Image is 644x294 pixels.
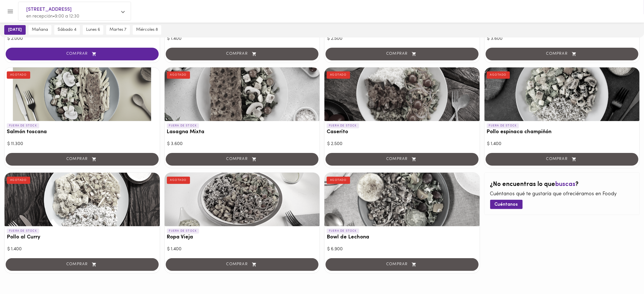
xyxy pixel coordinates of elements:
button: Menu [3,5,17,18]
span: sábado 4 [58,27,77,32]
div: $ 1.400 [7,246,157,253]
button: mañana [29,25,51,35]
div: AGOTADO [7,177,30,184]
button: [DATE] [4,25,26,35]
div: $ 3.600 [167,141,317,147]
p: FUERA DE STOCK [487,123,519,128]
div: Pollo al Curry [5,173,160,226]
div: $ 1.400 [167,36,317,42]
span: buscas [555,181,576,188]
button: COMPRAR [6,48,159,60]
div: $ 2.500 [327,141,477,147]
h3: Ropa Vieja [167,234,318,240]
button: miércoles 8 [133,25,161,35]
div: Salmón toscana [5,67,160,121]
button: lunes 6 [83,25,103,35]
p: FUERA DE STOCK [327,123,359,128]
div: AGOTADO [7,71,30,79]
span: mañana [32,27,48,32]
button: martes 7 [106,25,130,35]
div: Caserito [324,67,480,121]
div: AGOTADO [327,177,350,184]
span: Cuéntanos [495,202,518,207]
span: [STREET_ADDRESS] [26,6,117,13]
div: Pollo espinaca champiñón [484,67,640,121]
p: FUERA DE STOCK [167,123,199,128]
div: $ 2.500 [327,36,477,42]
h3: Caserito [327,129,477,135]
div: Ropa Vieja [165,173,320,226]
h3: Salmón toscana [7,129,158,135]
div: AGOTADO [167,177,190,184]
p: FUERA DE STOCK [7,229,39,234]
span: martes 7 [110,27,126,32]
div: $ 1.400 [487,141,637,147]
h3: Bowl de Lechona [327,234,477,240]
h2: ¿No encuentras lo que ? [490,181,634,188]
span: COMPRAR [13,52,152,56]
p: FUERA DE STOCK [167,229,199,234]
h3: Lasagna Mixta [167,129,318,135]
div: Lasagna Mixta [165,67,320,121]
div: $ 3.600 [487,36,637,42]
span: lunes 6 [86,27,100,32]
div: Bowl de Lechona [324,173,480,226]
div: $ 1.400 [167,246,317,253]
p: Cuéntanos qué te gustaría que ofreciéramos en Foody [490,191,634,198]
iframe: Messagebird Livechat Widget [611,261,638,288]
div: $ 11.300 [7,141,157,147]
h3: Pollo espinaca champiñón [487,129,638,135]
div: AGOTADO [327,71,350,79]
p: FUERA DE STOCK [7,123,39,128]
button: Cuéntanos [490,200,523,209]
span: [DATE] [8,27,22,32]
div: AGOTADO [487,71,510,79]
div: $ 2.000 [7,36,157,42]
button: sábado 4 [54,25,80,35]
p: FUERA DE STOCK [327,229,359,234]
div: AGOTADO [167,71,190,79]
span: miércoles 8 [136,27,158,32]
span: en recepción • 9:00 a 12:30 [26,14,79,19]
h3: Pollo al Curry [7,234,158,240]
div: $ 6.900 [327,246,477,253]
